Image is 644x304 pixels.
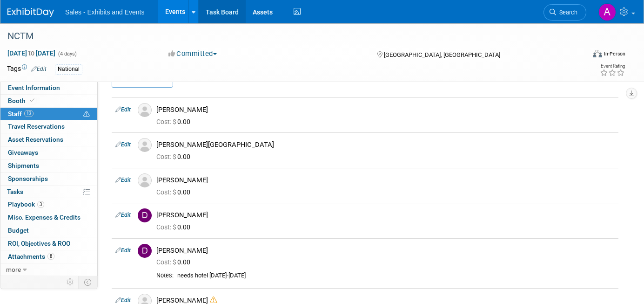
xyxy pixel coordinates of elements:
span: Search [556,9,577,16]
a: Booth [0,95,97,107]
span: Budget [8,227,29,234]
span: 0.00 [156,153,194,160]
div: National [55,64,82,74]
a: Shipments [0,159,97,172]
span: Shipments [8,162,39,169]
span: Cost: $ [156,188,177,196]
span: Attachments [8,253,54,260]
a: Sponsorships [0,173,97,185]
span: Misc. Expenses & Credits [8,214,80,221]
img: Associate-Profile-5.png [138,173,152,187]
a: more [0,263,97,276]
span: [GEOGRAPHIC_DATA], [GEOGRAPHIC_DATA] [384,51,500,58]
span: 0.00 [156,258,194,266]
i: Booth reservation complete [30,98,34,103]
span: Cost: $ [156,153,177,160]
span: Cost: $ [156,118,177,125]
div: needs hotel [DATE]-[DATE] [177,272,615,280]
td: Tags [7,64,47,75]
img: D.jpg [138,208,152,222]
span: Sponsorships [8,175,48,182]
span: 0.00 [156,223,194,231]
img: ExhibitDay [7,8,54,17]
span: Travel Reservations [8,123,65,130]
a: Travel Reservations [0,120,97,133]
a: ROI, Objectives & ROO [0,237,97,250]
button: Committed [165,49,221,59]
span: Giveaways [8,149,38,156]
i: Double-book Warning! [210,297,217,304]
a: Edit [115,297,131,304]
a: Misc. Expenses & Credits [0,211,97,224]
span: Cost: $ [156,258,177,266]
div: Event Format [534,48,626,62]
img: D.jpg [138,244,152,258]
div: [PERSON_NAME] [156,105,615,114]
a: Giveaways [0,146,97,159]
div: Notes: [156,272,174,279]
a: Edit [115,247,131,254]
span: more [6,266,21,273]
span: Cost: $ [156,223,177,231]
img: Alexandra Horne [598,3,616,21]
span: Asset Reservations [8,136,63,143]
span: Tasks [7,188,23,195]
td: Personalize Event Tab Strip [62,276,79,288]
a: Staff13 [0,108,97,120]
span: Sales - Exhibits and Events [65,8,144,16]
img: Associate-Profile-5.png [138,103,152,117]
span: Staff [8,110,34,117]
a: Attachments8 [0,250,97,263]
span: (4 days) [57,51,77,57]
span: 8 [47,253,54,260]
span: Event Information [8,84,60,91]
div: [PERSON_NAME] [156,176,615,185]
div: NCTM [4,28,573,45]
img: Associate-Profile-5.png [138,138,152,152]
a: Budget [0,224,97,237]
div: In-Person [604,50,625,57]
span: 3 [37,201,44,208]
div: [PERSON_NAME] [156,211,615,220]
a: Playbook3 [0,198,97,211]
a: Tasks [0,186,97,198]
span: 0.00 [156,188,194,196]
a: Edit [115,106,131,113]
span: Potential Scheduling Conflict -- at least one attendee is tagged in another overlapping event. [83,110,90,118]
a: Edit [31,66,47,72]
span: 0.00 [156,118,194,125]
span: to [27,49,36,57]
a: Edit [115,141,131,148]
a: Event Information [0,82,97,94]
td: Toggle Event Tabs [79,276,98,288]
a: Edit [115,177,131,183]
a: Asset Reservations [0,133,97,146]
a: Search [543,4,586,21]
div: [PERSON_NAME][GEOGRAPHIC_DATA] [156,140,615,149]
span: Booth [8,97,36,104]
span: ROI, Objectives & ROO [8,240,70,247]
span: [DATE] [DATE] [7,49,56,57]
div: Event Rating [600,64,625,69]
span: 13 [24,110,34,117]
div: [PERSON_NAME] [156,246,615,255]
img: Format-Inperson.png [593,50,602,57]
span: Playbook [8,200,44,208]
a: Edit [115,212,131,218]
